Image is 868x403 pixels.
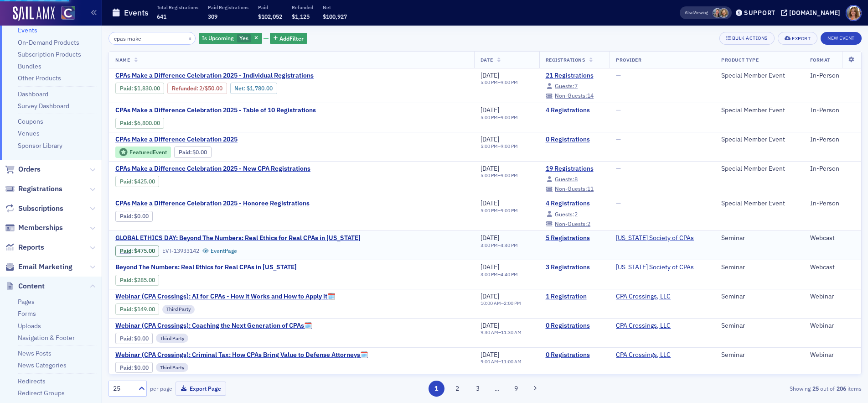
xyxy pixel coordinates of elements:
[501,329,522,335] time: 11:30 AM
[721,322,797,330] div: Seminar
[120,178,131,185] a: Paid
[480,135,499,143] span: [DATE]
[616,234,694,242] span: Colorado Society of CPAs
[546,322,604,330] a: 0 Registrations
[115,199,310,208] a: CPAs Make a Difference Celebration 2025 - Honoree Registrations
[617,384,862,393] div: Showing out of items
[134,85,160,92] span: $1,830.00
[810,234,855,242] div: Webcast
[504,300,521,306] time: 2:00 PM
[821,33,862,42] a: New Event
[258,4,282,10] p: Paid
[156,334,188,343] div: Third Party
[501,358,522,365] time: 11:00 AM
[115,322,312,330] a: Webinar (CPA Crossings): Coaching the Next Generation of CPAs🗓️
[323,13,347,20] span: $100,927
[546,211,578,217] a: Guests:2
[719,32,775,45] button: Bulk Actions
[323,4,347,10] p: Net
[120,120,134,126] span: :
[115,246,159,256] div: Paid: 6 - $47500
[480,351,499,359] span: [DATE]
[810,136,855,144] div: In-Person
[167,83,227,94] div: Refunded: 35 - $183000
[115,136,269,144] span: CPAs Make a Difference Celebration 2025
[61,6,75,20] img: SailAMX
[480,173,518,178] div: –
[120,85,134,92] span: :
[18,361,67,369] a: News Categories
[781,10,843,16] button: [DOMAIN_NAME]
[115,147,171,158] div: Featured Event
[501,114,518,120] time: 9:00 PM
[115,165,310,173] span: CPAs Make a Difference Celebration 2025 - New CPA Registrations
[480,79,498,85] time: 5:00 PM
[202,34,234,42] span: Is Upcoming
[555,175,574,183] span: Guests:
[120,335,131,342] a: Paid
[810,263,855,272] div: Webcast
[134,247,155,254] span: $475.00
[685,10,693,16] div: Also
[555,220,587,227] span: Non-Guests:
[546,57,585,63] span: Registrations
[546,136,604,144] a: 0 Registrations
[555,84,578,89] div: 7
[480,234,499,242] span: [DATE]
[480,106,499,114] span: [DATE]
[721,234,797,242] div: Seminar
[115,72,355,80] a: CPAs Make a Difference Celebration 2025 - Individual Registrations
[546,84,578,89] a: Guests:7
[789,9,840,17] div: [DOMAIN_NAME]
[134,306,155,313] span: $149.00
[555,177,578,182] div: 8
[470,381,486,397] button: 3
[18,389,65,397] a: Redirect Groups
[480,208,518,214] div: –
[5,242,44,252] a: Reports
[732,36,768,41] div: Bulk Actions
[18,164,41,174] span: Orders
[202,247,237,254] a: EventPage
[480,300,501,306] time: 10:00 AM
[501,207,518,214] time: 9:00 PM
[205,85,222,92] span: $50.00
[792,36,811,41] div: Export
[115,362,153,373] div: Paid: 0 - $0
[208,13,217,20] span: 309
[778,32,817,45] button: Export
[449,381,465,397] button: 2
[480,271,498,277] time: 3:00 PM
[616,57,641,63] span: Provider
[616,351,671,359] a: CPA Crossings, LLC
[115,351,368,359] a: Webinar (CPA Crossings): Criminal Tax: How CPAs Bring Value to Defense Attorneys🗓️
[115,234,361,242] a: GLOBAL ETHICS DAY: Beyond The Numbers: Real Ethics for Real CPAs in [US_STATE]
[810,72,855,80] div: In-Person
[713,8,722,18] span: Tiffany Carson
[5,164,41,174] a: Orders
[18,90,48,98] a: Dashboard
[18,262,72,272] span: Email Marketing
[810,57,830,63] span: Format
[18,129,40,137] a: Venues
[480,329,498,335] time: 9:30 AM
[616,293,673,301] span: CPA Crossings, LLC
[546,199,604,208] a: 4 Registrations
[13,6,55,21] img: SailAMX
[120,277,134,283] span: :
[546,106,604,115] a: 4 Registrations
[508,381,524,397] button: 9
[18,322,41,330] a: Uploads
[480,164,499,173] span: [DATE]
[179,149,193,156] span: :
[480,115,518,120] div: –
[810,199,855,208] div: In-Person
[546,93,594,99] a: Non-Guests:14
[247,85,273,92] span: $1,780.00
[115,275,159,286] div: Paid: 3 - $28500
[115,72,314,80] span: CPAs Make a Difference Celebration 2025 - Individual Registrations
[480,199,499,207] span: [DATE]
[546,177,578,182] a: Guests:8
